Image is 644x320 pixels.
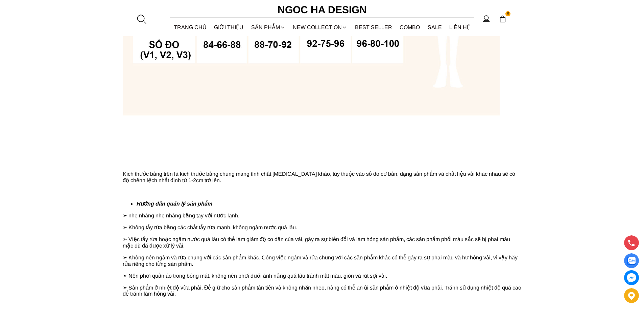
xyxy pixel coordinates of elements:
[505,11,511,17] span: 0
[123,171,522,184] p: Kích thước bảng trên là kích thước bảng chung mang tính chất [MEDICAL_DATA] khảo, tùy thuộc vào s...
[424,18,446,36] a: SALE
[136,201,212,207] em: Hướng dẫn quản lý sản phẩm
[624,270,639,285] a: messenger
[210,18,247,36] a: GIỚI THIỆU
[170,18,211,36] a: TRANG CHỦ
[123,212,522,219] p: ➣ nhẹ nhàng nhẹ nhàng bằng tay với nước lạnh.
[499,15,506,23] img: img-CART-ICON-ksit0nf1
[123,254,522,267] p: ➣ Không nên ngâm và rửa chung với các sản phẩm khác. Công việc ngâm và rửa chung với các sản phẩm...
[624,253,639,268] a: Display image
[123,224,522,231] p: ➣ Không tẩy rửa bằng các chất tẩy rửa mạnh, không ngâm nước quá lâu.
[247,18,289,36] div: SẢN PHẨM
[446,18,474,36] a: LIÊN HỆ
[123,284,522,297] p: ➣ Sản phẩm ở nhiệt độ vừa phải. Để giữ cho sản phẩm tân tiến và không nhăn nheo, nàng có thể an ủ...
[627,257,636,265] img: Display image
[123,273,522,279] p: ➣ Nên phơi quần áo trong bóng mát, không nên phơi dưới ánh nắng quá lâu tránh mất màu, giòn và rú...
[271,2,373,18] a: Ngoc Ha Design
[123,236,522,249] p: ➣ Việc tẩy rửa hoặc ngâm nước quá lâu có thể làm giảm độ co dãn của vải, gây ra sự biến đổi và là...
[289,18,351,36] a: NEW COLLECTION
[351,18,396,36] a: BEST SELLER
[396,18,424,36] a: Combo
